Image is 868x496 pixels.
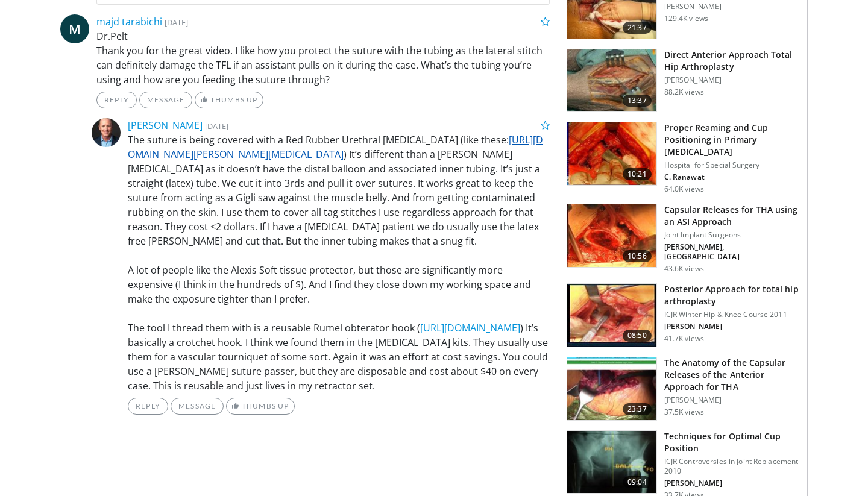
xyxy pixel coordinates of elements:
p: ICJR Winter Hip & Knee Course 2011 [664,310,800,319]
small: [DATE] [205,121,228,131]
a: 10:21 Proper Reaming and Cup Positioning in Primary [MEDICAL_DATA] Hospital for Special Surgery C... [567,122,800,194]
span: 08:50 [623,330,652,342]
h3: Posterior Approach for total hip arthroplasty [664,283,800,307]
img: c4ab79f4-af1a-4690-87a6-21f275021fd0.150x105_q85_crop-smart_upscale.jpg [567,357,656,420]
a: Thumbs Up [195,92,263,108]
a: M [60,14,89,43]
p: The suture is being covered with a Red Rubber Urethral [MEDICAL_DATA] (like these: ) It’s differe... [128,133,550,393]
p: [PERSON_NAME] [664,479,800,488]
a: Message [171,398,224,415]
p: C. Ranawat [664,172,800,182]
a: Reply [96,92,137,108]
p: [PERSON_NAME] [664,2,800,11]
p: 129.4K views [664,14,708,24]
p: Dr.Pelt Thank you for the great video. I like how you protect the suture with the tubing as the l... [96,29,550,87]
h3: The Anatomy of the Capsular Releases of the Anterior Approach for THA [664,357,800,393]
p: Joint Implant Surgeons [664,230,800,240]
p: [PERSON_NAME] [664,75,800,85]
h3: Techniques for Optimal Cup Position [664,430,800,454]
p: 88.2K views [664,87,704,97]
p: ICJR Controversies in Joint Replacement 2010 [664,457,800,476]
p: 41.7K views [664,334,704,344]
a: [URL][DOMAIN_NAME] [420,321,520,334]
span: 10:56 [623,250,652,262]
img: 9ceeadf7-7a50-4be6-849f-8c42a554e74d.150x105_q85_crop-smart_upscale.jpg [567,122,656,185]
a: Message [139,92,192,108]
h3: Capsular Releases for THA using an ASI Approach [664,204,800,228]
a: Thumbs Up [226,398,294,415]
a: [PERSON_NAME] [128,119,203,132]
p: 37.5K views [664,407,704,417]
img: Avatar [92,118,121,147]
span: 09:04 [623,476,652,488]
a: 23:37 The Anatomy of the Capsular Releases of the Anterior Approach for THA [PERSON_NAME] 37.5K v... [567,357,800,421]
a: 08:50 Posterior Approach for total hip arthroplasty ICJR Winter Hip & Knee Course 2011 [PERSON_NA... [567,283,800,347]
small: [DATE] [165,17,188,28]
p: [PERSON_NAME], [GEOGRAPHIC_DATA] [664,242,800,262]
a: Reply [128,398,168,415]
p: 64.0K views [664,184,704,194]
span: 21:37 [623,22,652,34]
p: [PERSON_NAME] [664,322,800,331]
p: [PERSON_NAME] [664,395,800,405]
a: [URL][DOMAIN_NAME][PERSON_NAME][MEDICAL_DATA] [128,133,543,161]
h3: Proper Reaming and Cup Positioning in Primary [MEDICAL_DATA] [664,122,800,158]
img: 314571_3.png.150x105_q85_crop-smart_upscale.jpg [567,204,656,267]
img: Screen_shot_2010-09-10_at_12.36.11_PM_2.png.150x105_q85_crop-smart_upscale.jpg [567,431,656,494]
img: 297873_0003_1.png.150x105_q85_crop-smart_upscale.jpg [567,284,656,347]
img: 294118_0000_1.png.150x105_q85_crop-smart_upscale.jpg [567,49,656,112]
a: 13:37 Direct Anterior Approach Total Hip Arthroplasty [PERSON_NAME] 88.2K views [567,49,800,113]
h3: Direct Anterior Approach Total Hip Arthroplasty [664,49,800,73]
p: Hospital for Special Surgery [664,160,800,170]
span: 13:37 [623,95,652,107]
p: 43.6K views [664,264,704,274]
a: 10:56 Capsular Releases for THA using an ASI Approach Joint Implant Surgeons [PERSON_NAME], [GEOG... [567,204,800,274]
span: 23:37 [623,403,652,415]
a: majd tarabichi [96,15,162,28]
span: 10:21 [623,168,652,180]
